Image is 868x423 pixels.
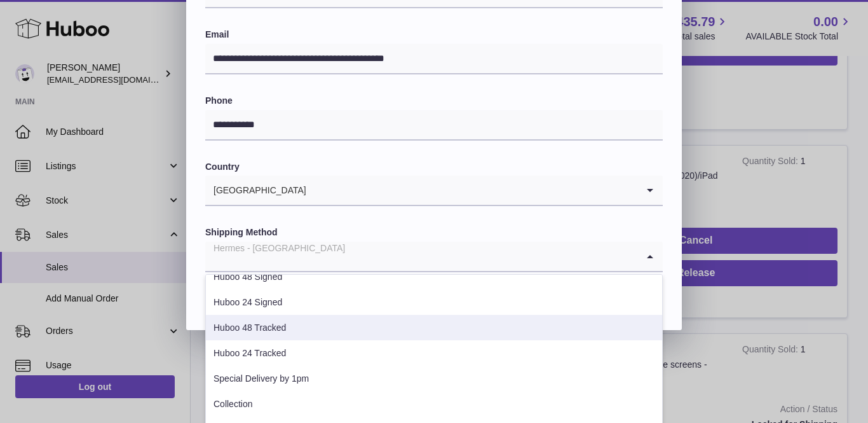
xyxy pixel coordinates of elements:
[206,366,662,391] li: Special Delivery by 1pm
[206,264,662,289] li: Huboo 48 Signed
[205,176,307,205] span: [GEOGRAPHIC_DATA]
[206,340,662,366] li: Huboo 24 Tracked
[205,161,663,173] label: Country
[206,391,662,417] li: Collection
[205,242,637,271] input: Search for option
[205,176,663,206] div: Search for option
[205,226,663,239] label: Shipping Method
[205,95,663,107] label: Phone
[206,315,662,340] li: Huboo 48 Tracked
[205,242,663,272] div: Search for option
[307,176,637,205] input: Search for option
[206,289,662,315] li: Huboo 24 Signed
[205,29,663,41] label: Email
